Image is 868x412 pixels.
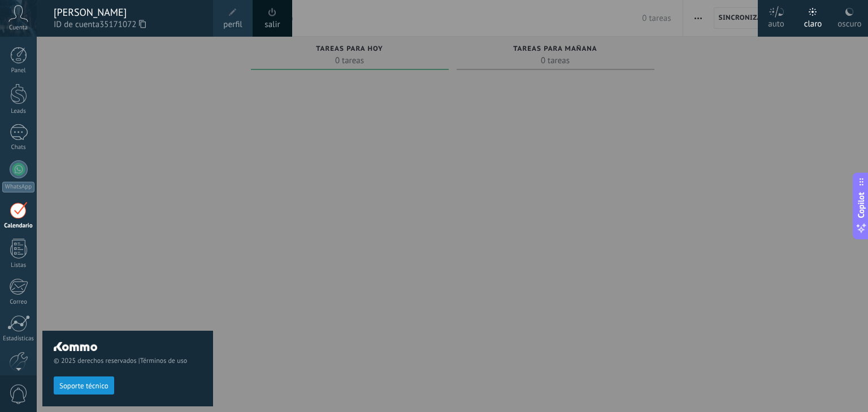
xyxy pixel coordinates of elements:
[2,67,35,74] div: Panel
[54,19,202,31] span: ID de cuenta
[99,19,146,31] span: 35171072
[2,299,35,306] div: Correo
[2,335,35,343] div: Estadísticas
[768,7,784,37] div: auto
[54,6,202,19] div: [PERSON_NAME]
[2,182,34,192] div: WhatsApp
[264,19,280,31] a: salir
[223,19,242,31] span: perfil
[54,376,114,395] button: Soporte técnico
[837,7,861,37] div: oscuro
[804,7,822,37] div: claro
[2,262,35,269] div: Listas
[2,222,35,230] div: Calendario
[140,357,187,365] a: Términos de uso
[856,192,867,218] span: Copilot
[9,24,28,32] span: Cuenta
[2,144,35,151] div: Chats
[2,108,35,115] div: Leads
[59,382,108,390] span: Soporte técnico
[54,381,114,389] a: Soporte técnico
[54,357,202,365] span: © 2025 derechos reservados |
